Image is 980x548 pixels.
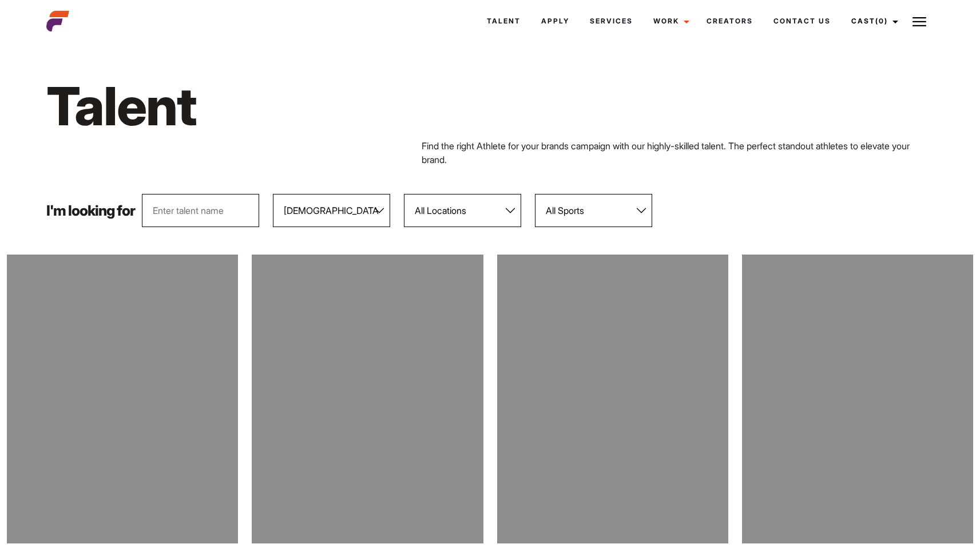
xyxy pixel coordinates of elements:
[580,6,643,37] a: Services
[422,139,934,166] p: Find the right Athlete for your brands campaign with our highly-skilled talent. The perfect stand...
[46,10,69,33] img: cropped-aefm-brand-fav-22-square.png
[142,194,259,227] input: Enter talent name
[912,15,926,29] img: Burger icon
[46,73,558,139] h1: Talent
[46,204,135,218] p: I'm looking for
[875,17,888,25] span: (0)
[763,6,841,37] a: Contact Us
[841,6,905,37] a: Cast(0)
[477,6,531,37] a: Talent
[696,6,763,37] a: Creators
[531,6,580,37] a: Apply
[643,6,696,37] a: Work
